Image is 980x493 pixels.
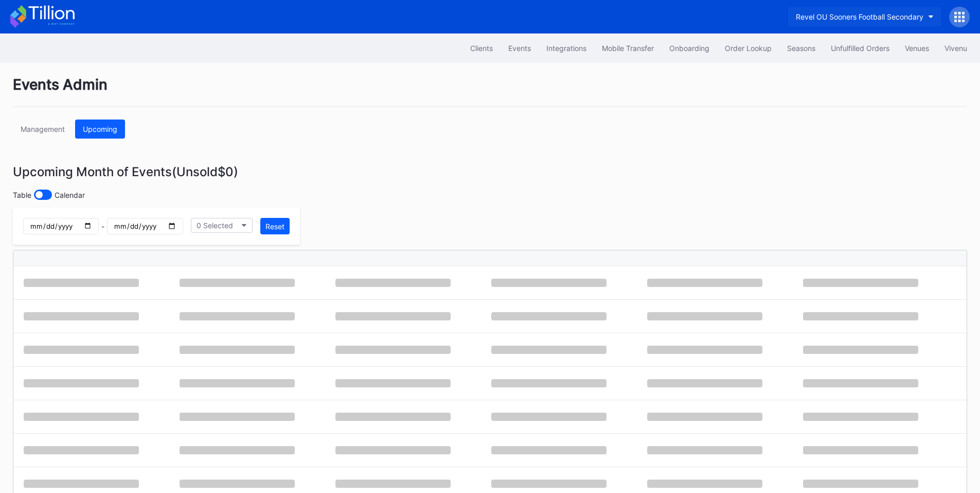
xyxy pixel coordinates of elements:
[539,39,594,58] button: Integrations
[13,164,967,179] div: Upcoming Month of Events (Unsold $0 )
[897,39,937,58] button: Venues
[75,120,125,139] button: Upcoming
[265,222,284,231] div: Reset
[937,39,975,58] button: Vivenu
[13,76,967,107] div: Events Admin
[823,39,897,58] button: Unfulfilled Orders
[779,39,823,58] button: Seasons
[260,218,290,234] button: Reset
[197,221,233,230] div: 0 Selected
[717,39,779,58] button: Order Lookup
[462,39,501,58] button: Clients
[594,39,662,58] button: Mobile Transfer
[13,120,73,139] button: Management
[831,44,889,53] div: Unfulfilled Orders
[787,44,815,53] div: Seasons
[945,44,967,53] div: Vivenu
[508,44,531,53] div: Events
[23,218,183,234] div: -
[501,39,539,58] button: Events
[796,12,923,21] div: Revel OU Sooners Football Secondary
[83,125,117,133] div: Upcoming
[725,44,772,53] div: Order Lookup
[669,44,709,53] div: Onboarding
[470,44,493,53] div: Clients
[602,44,654,53] div: Mobile Transfer
[905,44,929,53] div: Venues
[788,7,941,26] button: Revel OU Sooners Football Secondary
[662,39,717,58] button: Onboarding
[546,44,586,53] div: Integrations
[13,190,967,200] div: Table Calendar
[191,218,253,233] button: 0 Selected
[21,125,65,133] div: Management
